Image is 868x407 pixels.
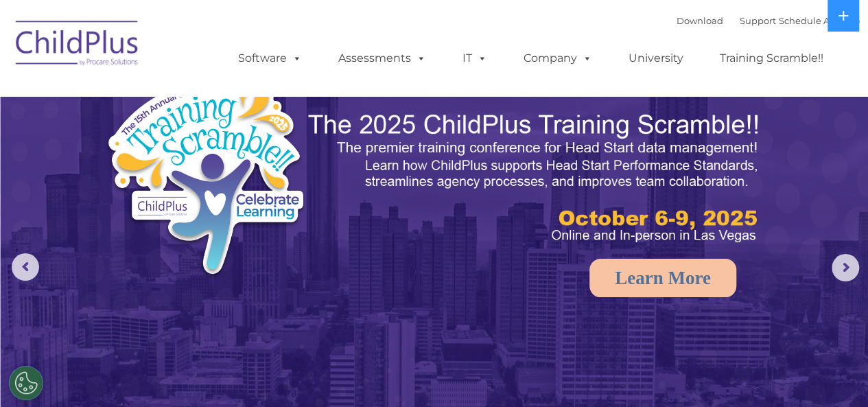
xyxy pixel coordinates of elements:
[191,147,249,157] span: Phone number
[677,15,860,26] font: |
[224,45,316,72] a: Software
[191,91,233,101] span: Last name
[510,45,606,72] a: Company
[9,11,146,80] img: ChildPlus by Procare Solutions
[615,45,697,72] a: University
[779,15,860,26] a: Schedule A Demo
[9,366,43,400] button: Cookies Settings
[589,259,736,297] a: Learn More
[706,45,837,72] a: Training Scramble!!
[677,15,723,26] a: Download
[740,15,776,26] a: Support
[449,45,501,72] a: IT
[325,45,440,72] a: Assessments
